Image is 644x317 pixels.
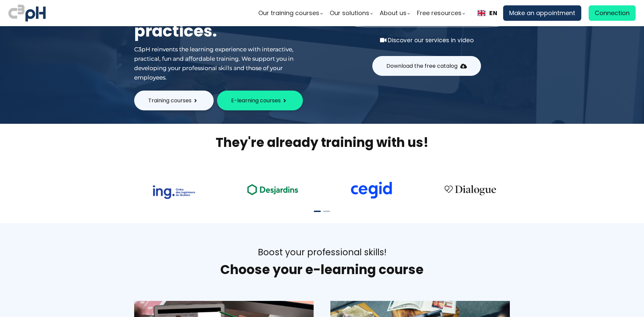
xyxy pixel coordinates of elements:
img: 4cbfeea6ce3138713587aabb8dcf64fe.png [440,181,500,199]
h2: They're already training with us! [126,134,518,151]
a: Make an appointment [503,5,581,21]
span: About us [380,8,407,18]
span: Download the free catalog [386,62,458,70]
div: Discover our services in video [344,36,510,45]
span: E-learning courses [231,96,281,105]
a: EN [478,10,497,16]
button: E-learning courses [217,91,303,110]
a: Connection [589,5,636,21]
img: English flag [478,10,485,16]
div: Language Switcher [472,5,503,21]
button: Training courses [134,91,214,110]
img: C3PH logo [8,3,46,23]
span: Free resources [417,8,462,18]
span: Make an appointment [509,8,575,18]
div: C3pH reinvents the learning experience with interactive, practical, fun and affordable training. ... [134,45,309,82]
h1: Choose your e-learning course [134,262,510,278]
span: Our solutions [330,8,369,18]
img: cdf238afa6e766054af0b3fe9d0794df.png [350,181,393,199]
div: Boost your professional skills! [134,247,510,258]
span: Our training courses [258,8,319,18]
span: Connection [595,8,630,18]
img: ea49a208ccc4d6e7deb170dc1c457f3b.png [243,180,303,199]
button: Download the free catalog [372,56,481,76]
img: 73f878ca33ad2a469052bbe3fa4fd140.png [152,186,195,199]
span: Training courses [148,96,192,105]
div: Language selected: English [472,5,503,21]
